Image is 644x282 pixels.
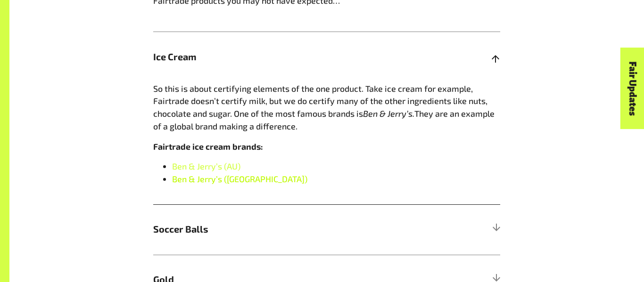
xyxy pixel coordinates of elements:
span: Ice Cream [153,50,413,64]
a: Ben & Jerry’s ([GEOGRAPHIC_DATA]) [172,174,307,184]
strong: Fairtrade ice cream brands: [153,141,263,152]
span: So this is about certifying elements of the one product. Take ice cream for example, Fairtrade do... [153,83,487,119]
span: Soccer Balls [153,222,413,236]
a: Ben & Jerry’s (AU) [172,161,240,171]
span: They are an example of a global brand making a difference. [153,108,495,131]
span: Ben & Jerry’s. [363,108,414,119]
